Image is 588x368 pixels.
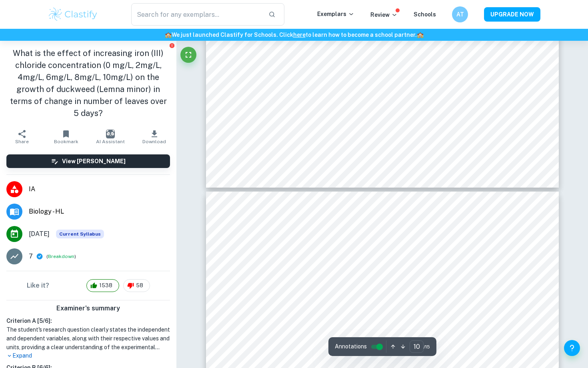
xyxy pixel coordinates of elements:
[123,279,150,292] div: 58
[293,32,306,38] a: here
[142,139,166,144] span: Download
[48,6,98,22] img: Clastify logo
[96,139,125,144] span: AI Assistant
[54,139,78,144] span: Bookmark
[88,126,132,148] button: AI Assistant
[56,230,104,238] span: Current Syllabus
[3,304,173,313] h6: Examiner's summary
[106,130,115,138] img: AI Assistant
[452,6,468,22] button: AT
[62,157,126,166] h6: View [PERSON_NAME]
[456,10,465,19] h6: AT
[370,10,398,19] p: Review
[6,316,170,325] h6: Criterion A [ 5 / 6 ]:
[56,230,104,238] div: This exemplar is based on the current syllabus. Feel free to refer to it for inspiration/ideas wh...
[165,32,172,38] span: 🏫
[484,7,540,22] button: UPGRADE NOW
[417,32,424,38] span: 🏫
[44,126,88,148] button: Bookmark
[335,342,367,351] span: Annotations
[29,207,170,216] span: Biology - HL
[414,11,436,18] a: Schools
[424,343,430,350] span: / 15
[86,279,119,292] div: 1538
[46,253,76,260] span: ( )
[29,184,170,194] span: IA
[6,352,170,360] p: Expand
[6,325,170,352] h1: The student's research question clearly states the independent and dependent variables, along wit...
[564,340,580,356] button: Help and Feedback
[132,126,176,148] button: Download
[15,139,29,144] span: Share
[48,253,74,260] button: Breakdown
[29,229,50,239] span: [DATE]
[131,3,262,26] input: Search for any exemplars...
[95,282,117,290] span: 1538
[6,47,170,119] h1: What is the effect of increasing iron (III) chloride concentration (0 mg/L, 2mg/L, 4mg/L, 6mg/L, ...
[169,42,175,48] button: Report issue
[317,10,354,18] p: Exemplars
[132,282,148,290] span: 58
[29,252,33,261] p: 7
[6,154,170,168] button: View [PERSON_NAME]
[27,281,49,290] h6: Like it?
[2,30,586,39] h6: We just launched Clastify for Schools. Click to learn how to become a school partner.
[180,47,196,63] button: Fullscreen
